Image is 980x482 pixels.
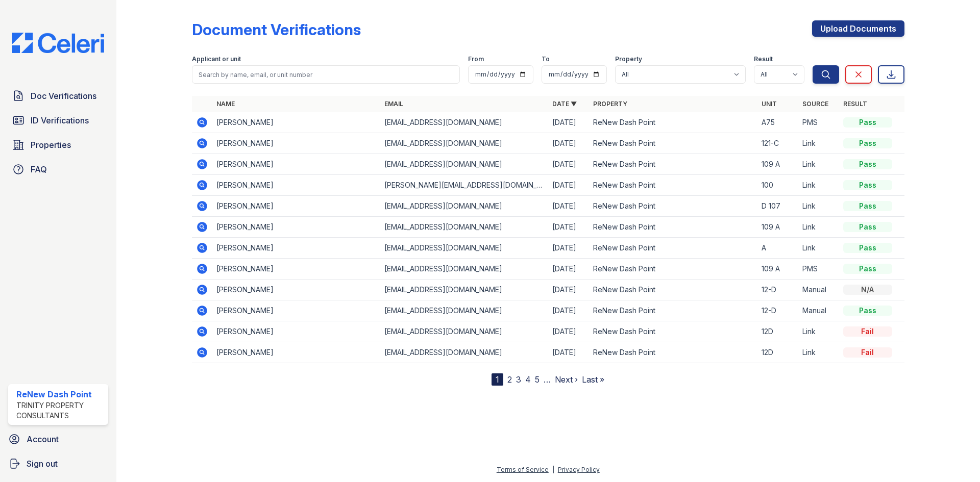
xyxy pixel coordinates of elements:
a: FAQ [8,159,108,180]
a: Source [802,100,828,108]
div: 1 [492,373,503,386]
a: Account [4,429,112,449]
td: 109 A [757,217,798,238]
td: PMS [798,259,839,280]
td: [PERSON_NAME] [212,259,380,280]
span: Properties [31,139,71,151]
td: A [757,238,798,259]
td: Link [798,321,839,342]
td: [PERSON_NAME] [212,217,380,238]
td: [DATE] [548,321,589,342]
td: 109 A [757,259,798,280]
td: [PERSON_NAME] [212,300,380,321]
td: [PERSON_NAME] [212,154,380,175]
a: Result [843,100,867,108]
td: Manual [798,280,839,300]
td: ReNew Dash Point [589,321,757,342]
div: Pass [843,306,892,316]
td: ReNew Dash Point [589,342,757,363]
div: Pass [843,222,892,232]
td: [DATE] [548,133,589,154]
a: 3 [516,374,521,385]
td: A75 [757,112,798,133]
div: Pass [843,138,892,148]
td: [PERSON_NAME] [212,321,380,342]
td: ReNew Dash Point [589,238,757,259]
td: [EMAIL_ADDRESS][DOMAIN_NAME] [380,196,548,217]
td: [DATE] [548,300,589,321]
td: [DATE] [548,217,589,238]
td: [DATE] [548,175,589,196]
td: 12D [757,321,798,342]
td: ReNew Dash Point [589,259,757,280]
div: Pass [843,243,892,253]
a: Upload Documents [812,20,904,37]
td: [DATE] [548,154,589,175]
a: Name [216,100,235,108]
a: Sign out [4,453,112,474]
a: Privacy Policy [558,466,600,473]
td: [DATE] [548,196,589,217]
div: Pass [843,117,892,128]
span: Doc Verifications [31,90,96,102]
td: ReNew Dash Point [589,112,757,133]
td: [EMAIL_ADDRESS][DOMAIN_NAME] [380,342,548,363]
input: Search by name, email, or unit number [192,65,460,84]
label: Result [754,55,773,63]
td: [DATE] [548,112,589,133]
a: ID Verifications [8,110,108,131]
td: [PERSON_NAME] [212,238,380,259]
a: 4 [525,374,531,385]
td: ReNew Dash Point [589,175,757,196]
a: Doc Verifications [8,86,108,106]
label: From [468,55,484,63]
span: Sign out [27,458,58,470]
div: Pass [843,180,892,190]
td: ReNew Dash Point [589,196,757,217]
td: [PERSON_NAME] [212,342,380,363]
span: Account [27,433,59,445]
a: Properties [8,135,108,155]
td: [EMAIL_ADDRESS][DOMAIN_NAME] [380,280,548,300]
span: ID Verifications [31,114,89,126]
div: ReNew Dash Point [16,388,104,400]
td: [PERSON_NAME] [212,175,380,196]
div: Document Verifications [192,20,361,39]
td: Link [798,196,839,217]
td: ReNew Dash Point [589,154,757,175]
td: [EMAIL_ADDRESS][DOMAIN_NAME] [380,238,548,259]
td: 12-D [757,280,798,300]
td: 121-C [757,133,798,154]
div: Fail [843,347,892,358]
div: Pass [843,264,892,274]
td: [EMAIL_ADDRESS][DOMAIN_NAME] [380,112,548,133]
td: Link [798,133,839,154]
div: Fail [843,326,892,337]
a: 2 [507,374,512,385]
td: Link [798,238,839,259]
td: ReNew Dash Point [589,300,757,321]
img: CE_Logo_Blue-a8612792a0a2168367f1c8372b55b34899dd931a85d93a1a3d3e32e68fde9ad4.png [4,33,112,53]
td: [EMAIL_ADDRESS][DOMAIN_NAME] [380,321,548,342]
td: Link [798,217,839,238]
label: Property [615,55,642,63]
a: Next › [555,374,578,385]
span: … [544,373,551,386]
td: [DATE] [548,259,589,280]
a: Property [593,100,627,108]
td: Link [798,342,839,363]
div: Pass [843,159,892,169]
td: ReNew Dash Point [589,280,757,300]
td: [EMAIL_ADDRESS][DOMAIN_NAME] [380,259,548,280]
a: 5 [535,374,540,385]
td: [EMAIL_ADDRESS][DOMAIN_NAME] [380,217,548,238]
td: 12D [757,342,798,363]
td: ReNew Dash Point [589,133,757,154]
td: [EMAIL_ADDRESS][DOMAIN_NAME] [380,133,548,154]
a: Date ▼ [552,100,577,108]
td: Link [798,154,839,175]
td: [EMAIL_ADDRESS][DOMAIN_NAME] [380,300,548,321]
td: 109 A [757,154,798,175]
label: To [542,55,550,63]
